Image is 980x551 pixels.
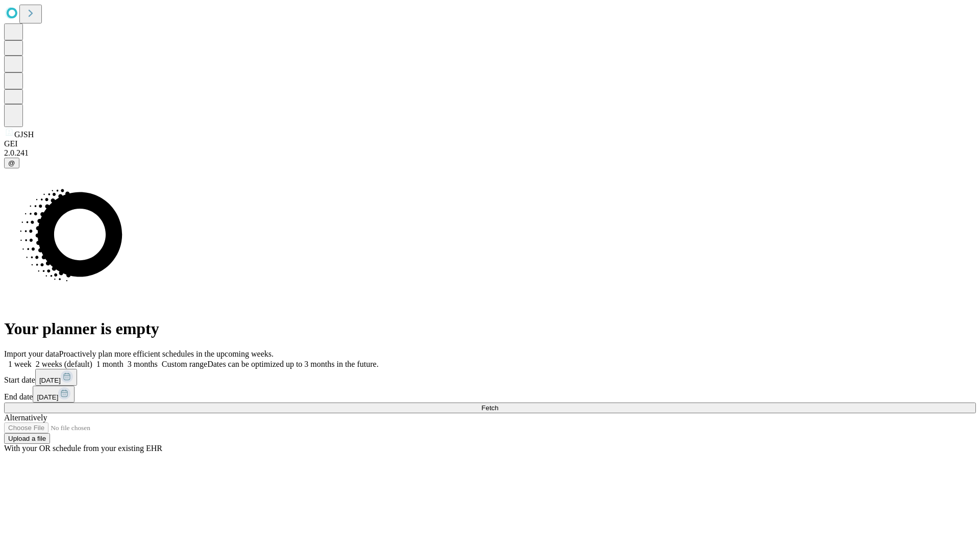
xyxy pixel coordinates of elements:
span: 1 week [8,360,32,368]
span: Proactively plan more efficient schedules in the upcoming weeks. [59,349,274,358]
span: Import your data [4,349,59,358]
span: Fetch [481,404,498,412]
div: Start date [4,369,976,386]
button: [DATE] [35,369,77,386]
button: @ [4,158,19,168]
h1: Your planner is empty [4,319,976,338]
span: [DATE] [37,393,58,401]
button: [DATE] [33,386,75,403]
span: Dates can be optimized up to 3 months in the future. [207,360,378,368]
div: 2.0.241 [4,148,976,158]
button: Fetch [4,403,976,413]
span: 2 weeks (default) [36,360,92,368]
span: 1 month [96,360,124,368]
span: GJSH [14,130,34,139]
span: Custom range [162,360,207,368]
span: [DATE] [39,377,61,384]
span: @ [8,159,15,167]
span: Alternatively [4,413,47,422]
span: With your OR schedule from your existing EHR [4,444,162,453]
span: 3 months [128,360,158,368]
div: GEI [4,139,976,148]
div: End date [4,386,976,403]
button: Upload a file [4,433,50,444]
